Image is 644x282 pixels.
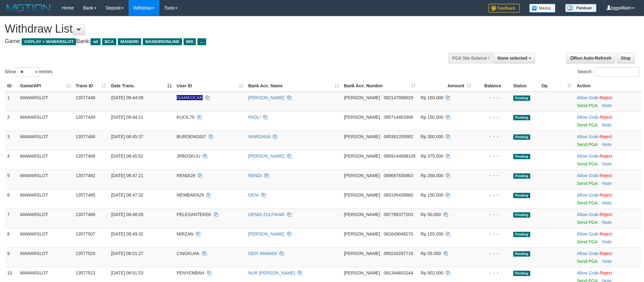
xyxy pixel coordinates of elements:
span: [PERSON_NAME] [344,154,380,159]
span: [PERSON_NAME] [344,134,380,139]
a: Allow Grab [577,173,598,178]
td: 3 [5,131,18,150]
span: BCA [102,38,116,45]
span: MANDIRIONLINE [143,38,182,45]
span: Rp 50.000 [421,212,441,217]
a: NUR [PERSON_NAME] [248,270,295,275]
td: · [574,209,641,228]
div: - - - [476,270,508,276]
td: MAWARSLOT [18,189,73,209]
span: 13577485 [76,193,95,198]
a: Allow Grab [577,95,598,100]
span: 13577449 [76,115,95,120]
span: 13577482 [76,173,95,178]
span: [DATE] 08:51:27 [111,251,143,256]
td: MAWARSLOT [18,228,73,247]
td: · [574,92,641,111]
span: [PERSON_NAME] [344,270,380,275]
div: - - - [476,153,508,159]
span: Nama rekening ada tanda titik/strip, harap diedit [177,95,203,100]
a: Note [602,122,612,127]
span: · [577,154,599,159]
h1: Withdraw List [5,23,423,35]
label: Show entries [5,67,52,77]
span: · [577,193,599,198]
div: - - - [476,192,508,198]
a: Note [602,220,612,225]
span: BUROENG007 [177,134,206,139]
a: Send PGA [577,161,597,166]
span: Pending [513,232,530,237]
a: Reject [600,251,612,256]
span: Copy 0859144698105 to clipboard [384,154,416,159]
span: Pending [513,193,530,198]
span: 13577448 [76,95,95,100]
span: Copy 081344603244 to clipboard [384,270,413,275]
span: · [577,95,599,100]
a: Reject [600,212,612,217]
td: 6 [5,189,18,209]
span: JPBOSKUU [177,154,200,159]
td: MAWARSLOT [18,170,73,189]
div: - - - [476,231,508,237]
a: Send PGA [577,200,597,205]
th: Date Trans.: activate to sort column descending [108,80,174,92]
td: · [574,111,641,131]
input: Search: [595,67,639,77]
span: 13577520 [76,251,95,256]
td: · [574,247,641,267]
span: ... [197,38,206,45]
span: [PERSON_NAME] [344,212,380,217]
select: Showentries [16,67,39,77]
a: RENDI [248,173,262,178]
a: Send PGA [577,239,597,244]
img: Button%20Memo.svg [529,4,556,13]
span: Pending [513,251,530,257]
span: 13577507 [76,231,95,236]
span: KUCIL70 [177,115,195,120]
a: Allow Grab [577,270,598,275]
a: Note [602,181,612,186]
span: Rp 150.000 [421,95,443,100]
a: Send PGA [577,259,597,264]
a: Reject [600,270,612,275]
div: - - - [476,172,508,179]
span: None selected [498,56,527,61]
span: · [577,270,599,275]
span: RENDI28 [177,173,195,178]
span: [DATE] 08:47:21 [111,173,143,178]
span: [PERSON_NAME] [344,115,380,120]
a: Send PGA [577,142,597,147]
td: MAWARSLOT [18,131,73,150]
a: Reject [600,154,612,159]
span: Pending [513,173,530,179]
th: Action [574,80,641,92]
div: - - - [476,95,508,101]
span: PENYEMBAH [177,270,204,275]
th: Balance [474,80,511,92]
a: Reject [600,173,612,178]
span: · [577,134,599,139]
span: [PERSON_NAME] [344,231,380,236]
a: Send PGA [577,220,597,225]
div: - - - [476,114,508,120]
span: · [577,115,599,120]
td: MAWARSLOT [18,247,73,267]
span: [PERSON_NAME] [344,95,380,100]
th: ID [5,80,18,92]
th: Bank Acc. Number: activate to sort column ascending [341,80,418,92]
td: 4 [5,150,18,170]
a: Run Auto-Refresh [566,53,615,63]
th: Amount: activate to sort column ascending [418,80,474,92]
a: [PERSON_NAME] [248,154,284,159]
th: Op: activate to sort column ascending [539,80,575,92]
a: Reject [600,193,612,198]
a: [PERSON_NAME] [248,95,284,100]
span: 13577523 [76,270,95,275]
img: panduan.png [565,4,597,12]
span: Rp 375.000 [421,154,443,159]
a: Reject [600,115,612,120]
span: Rp 150.000 [421,193,443,198]
td: 7 [5,209,18,228]
span: MIRZAN [177,231,194,236]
